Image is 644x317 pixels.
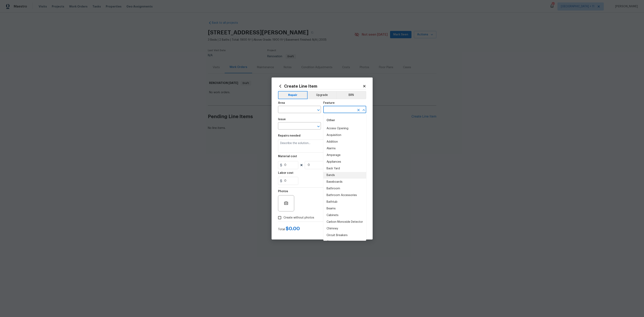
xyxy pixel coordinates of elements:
[323,116,366,125] div: Other
[323,145,366,152] li: Alarms
[316,124,321,129] button: Open
[323,132,366,139] li: Acquisition
[323,165,366,172] li: Back Yard
[278,91,308,99] button: Repair
[278,155,297,158] h5: Material cost
[323,179,366,185] li: Baseboards
[316,107,321,113] button: Open
[278,227,300,231] div: Total
[323,199,366,205] li: Bathtub
[278,190,288,193] h5: Photos
[323,212,366,219] li: Cabinets
[278,172,293,174] h5: Labor cost
[323,139,366,145] li: Addition
[278,134,300,137] h5: Repairs needed
[323,239,366,245] li: Closets
[336,91,366,99] button: BRN
[278,102,285,104] h5: Area
[323,102,335,104] h5: Feature
[323,172,366,179] li: Bands
[278,84,363,88] h2: Create Line Item
[308,91,336,99] button: Upgrade
[323,192,366,199] li: Bathroom Accessories
[356,107,361,113] button: Clear
[278,118,286,121] h5: Issue
[323,159,366,165] li: Appliances
[323,125,366,132] li: Access Opening
[286,226,300,231] span: $ 0.00
[323,152,366,159] li: Amperage
[320,225,343,233] button: Cancel
[323,225,366,232] li: Chimney
[323,219,366,225] li: Carbon Monoxide Detector
[323,205,366,212] li: Beams
[323,232,366,239] li: Circuit Breakers
[283,216,314,220] span: Create without photos
[361,107,367,113] button: Close
[323,185,366,192] li: Bathroom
